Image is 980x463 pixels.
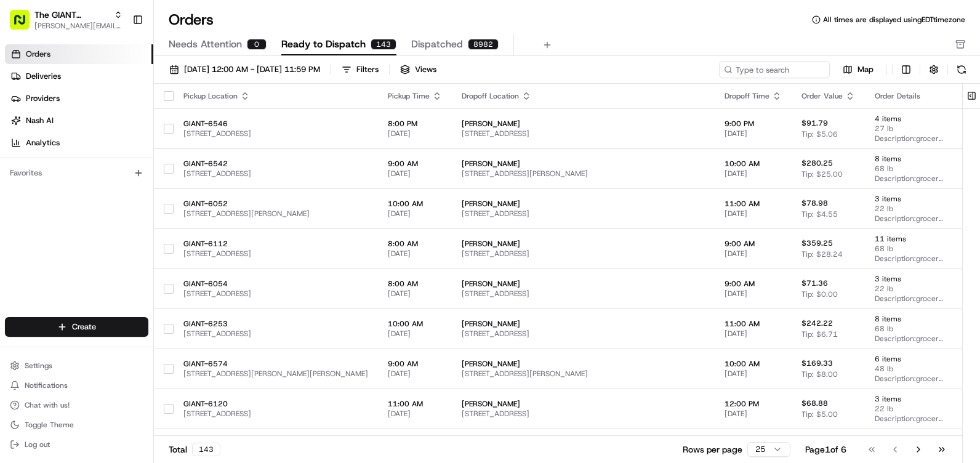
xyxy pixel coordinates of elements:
span: $78.98 [801,198,828,208]
span: [DATE] [388,249,442,259]
img: Nash [12,12,37,37]
span: 68 lb [875,164,943,174]
div: Dropoff Time [725,91,782,101]
span: [DATE] [725,289,782,299]
span: • [102,191,106,201]
button: Toggle Theme [5,416,148,433]
div: 0 [247,39,267,50]
button: Log out [5,436,148,453]
span: GIANT-6120 [183,399,368,409]
div: Dropoff Location [462,91,705,101]
span: [DATE] [388,169,442,179]
span: GIANT-6546 [183,119,368,129]
img: 1736555255976-a54dd68f-1ca7-489b-9aae-adbdc363a1c4 [25,191,34,201]
span: API Documentation [116,242,198,254]
span: [DATE] [388,369,442,379]
span: Tip: $5.00 [801,409,838,419]
span: [PERSON_NAME] [462,159,705,169]
span: Views [415,64,436,75]
span: Orders [26,49,50,60]
button: Start new chat [209,121,224,136]
span: $68.88 [801,398,828,408]
span: [STREET_ADDRESS] [183,409,368,419]
span: $71.36 [801,278,828,288]
a: 📗Knowledge Base [7,237,99,259]
span: [DATE] [725,409,782,419]
span: [DATE] [388,209,442,219]
span: 10:00 AM [725,159,782,169]
span: [STREET_ADDRESS] [462,249,705,259]
span: 9:00 PM [725,119,782,129]
input: Type to search [719,61,830,78]
span: Tip: $5.06 [801,129,838,139]
span: [DATE] [725,209,782,219]
span: [DATE] [725,329,782,339]
button: Notifications [5,377,148,394]
button: Create [5,317,148,337]
div: We're available if you need us! [42,130,156,140]
div: Pickup Time [388,91,442,101]
span: [STREET_ADDRESS][PERSON_NAME][PERSON_NAME] [183,369,368,379]
div: Pickup Location [183,91,368,101]
span: Description: grocery bags [875,254,943,264]
span: GIANT-6542 [183,159,368,169]
span: 9:00 AM [388,359,442,369]
span: GIANT-6052 [183,199,368,209]
span: 3 items [875,194,943,204]
span: Tip: $4.55 [801,209,838,219]
a: Powered byPylon [87,272,149,281]
span: Deliveries [26,71,61,82]
span: 68 lb [875,324,943,334]
span: Description: grocery bags [875,294,943,304]
span: GIANT-6054 [183,279,368,289]
span: [PERSON_NAME] [38,191,100,201]
span: 9:00 AM [725,239,782,249]
span: 3 items [875,274,943,284]
span: [PERSON_NAME] [462,239,705,249]
span: Ready to Dispatch [281,37,366,52]
p: Rows per page [683,443,742,456]
span: Nash AI [26,115,54,126]
span: [PERSON_NAME] [462,119,705,129]
span: [STREET_ADDRESS][PERSON_NAME] [462,169,705,179]
span: 22 lb [875,284,943,294]
span: [PERSON_NAME] [462,319,705,329]
span: Tip: $0.00 [801,289,838,299]
span: [STREET_ADDRESS] [462,409,705,419]
span: [STREET_ADDRESS] [183,129,368,139]
span: 7 items [875,434,943,444]
div: 💻 [104,243,114,253]
span: [DATE] [725,249,782,259]
span: [STREET_ADDRESS] [183,169,368,179]
span: Needs Attention [169,37,242,52]
span: [DATE] [725,129,782,139]
span: Chat with us! [25,400,70,410]
span: Toggle Theme [25,420,74,430]
span: 9:00 AM [725,279,782,289]
span: Description: grocery bags [875,334,943,344]
span: [STREET_ADDRESS] [462,129,705,139]
input: Clear [32,79,203,92]
span: 8 items [875,314,943,324]
button: [DATE] 12:00 AM - [DATE] 11:59 PM [164,61,326,78]
div: Total [169,443,220,456]
a: Analytics [5,133,153,153]
span: 68 lb [875,244,943,254]
span: [STREET_ADDRESS] [462,329,705,339]
span: Tip: $6.71 [801,329,838,339]
button: Filters [336,61,384,78]
span: Pylon [122,272,149,281]
span: Settings [25,361,52,371]
span: $359.25 [801,238,833,248]
span: [DATE] 12:00 AM - [DATE] 11:59 PM [184,64,320,75]
a: Orders [5,44,153,64]
button: The GIANT Company [34,9,109,21]
span: Dispatched [411,37,463,52]
span: Tip: $25.00 [801,169,843,179]
span: [STREET_ADDRESS] [183,329,368,339]
span: 8:00 PM [388,119,442,129]
span: Notifications [25,380,68,390]
span: [STREET_ADDRESS] [183,289,368,299]
span: 11 items [875,234,943,244]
